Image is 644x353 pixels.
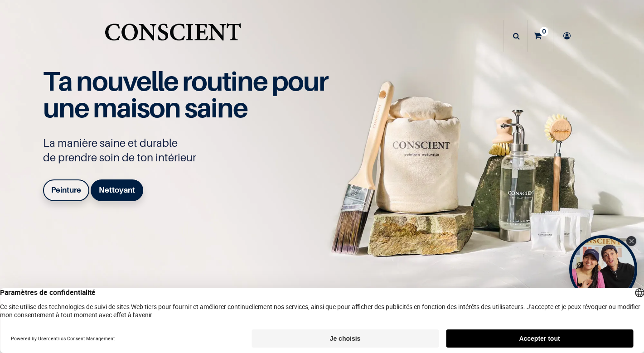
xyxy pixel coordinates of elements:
a: Peinture [43,179,89,201]
a: 0 [528,20,553,52]
span: Ta nouvelle routine pour une maison saine [43,65,328,124]
p: La manière saine et durable de prendre soin de ton intérieur [43,136,338,165]
a: Logo of Conscient [103,18,243,54]
b: Nettoyant [99,185,135,194]
div: Close Tolstoy widget [626,236,636,246]
b: Peinture [51,185,81,194]
a: Nettoyant [91,179,143,201]
div: Tolstoy bubble widget [569,235,637,303]
sup: 0 [540,27,548,36]
div: Open Tolstoy widget [569,235,637,303]
div: Open Tolstoy [569,235,637,303]
img: Conscient [103,18,243,54]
